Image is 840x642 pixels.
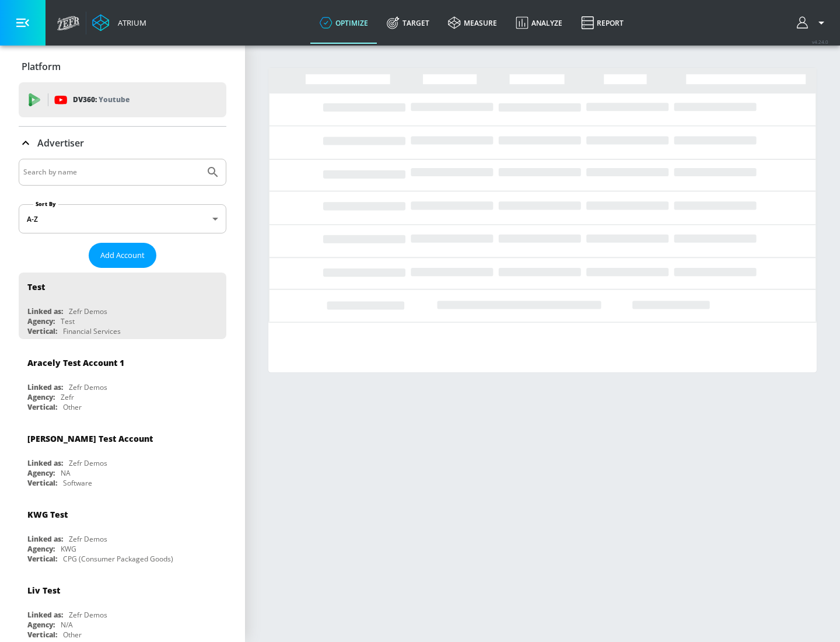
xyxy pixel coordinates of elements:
[63,554,173,564] div: CPG (Consumer Packaged Goods)
[19,348,226,415] div: Aracely Test Account 1Linked as:Zefr DemosAgency:ZefrVertical:Other
[19,424,226,491] div: [PERSON_NAME] Test AccountLinked as:Zefr DemosAgency:NAVertical:Software
[27,544,55,554] div: Agency:
[27,382,63,392] div: Linked as:
[63,630,82,640] div: Other
[27,433,153,444] div: [PERSON_NAME] Test Account
[27,554,57,564] div: Vertical:
[113,18,146,28] div: Atrium
[19,500,226,567] div: KWG TestLinked as:Zefr DemosAgency:KWGVertical:CPG (Consumer Packaged Goods)
[27,357,124,368] div: Aracely Test Account 1
[69,382,107,392] div: Zefr Demos
[19,273,226,339] div: TestLinked as:Zefr DemosAgency:TestVertical:Financial Services
[73,93,129,106] p: DV360:
[27,620,55,630] div: Agency:
[27,468,55,478] div: Agency:
[27,534,63,544] div: Linked as:
[27,316,55,326] div: Agency:
[23,165,200,180] input: Search by name
[19,82,226,117] div: DV360: Youtube
[61,468,71,478] div: NA
[63,478,92,488] div: Software
[310,2,377,44] a: optimize
[19,204,226,233] div: A-Z
[63,326,121,336] div: Financial Services
[37,137,84,149] p: Advertiser
[69,306,107,316] div: Zefr Demos
[61,316,75,326] div: Test
[100,249,145,262] span: Add Account
[27,402,57,412] div: Vertical:
[92,14,146,32] a: Atrium
[27,326,57,336] div: Vertical:
[19,127,226,159] div: Advertiser
[27,478,57,488] div: Vertical:
[63,402,82,412] div: Other
[27,458,63,468] div: Linked as:
[27,610,63,620] div: Linked as:
[27,281,45,292] div: Test
[377,2,439,44] a: Target
[69,458,107,468] div: Zefr Demos
[27,392,55,402] div: Agency:
[27,509,68,520] div: KWG Test
[69,610,107,620] div: Zefr Demos
[33,200,58,208] label: Sort By
[812,39,828,45] span: v 4.24.0
[19,50,226,83] div: Platform
[27,585,60,596] div: Liv Test
[506,2,572,44] a: Analyze
[27,630,57,640] div: Vertical:
[99,93,129,106] p: Youtube
[27,306,63,316] div: Linked as:
[61,392,74,402] div: Zefr
[61,620,73,630] div: N/A
[22,60,61,73] p: Platform
[61,544,76,554] div: KWG
[572,2,633,44] a: Report
[439,2,506,44] a: measure
[89,243,156,268] button: Add Account
[69,534,107,544] div: Zefr Demos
